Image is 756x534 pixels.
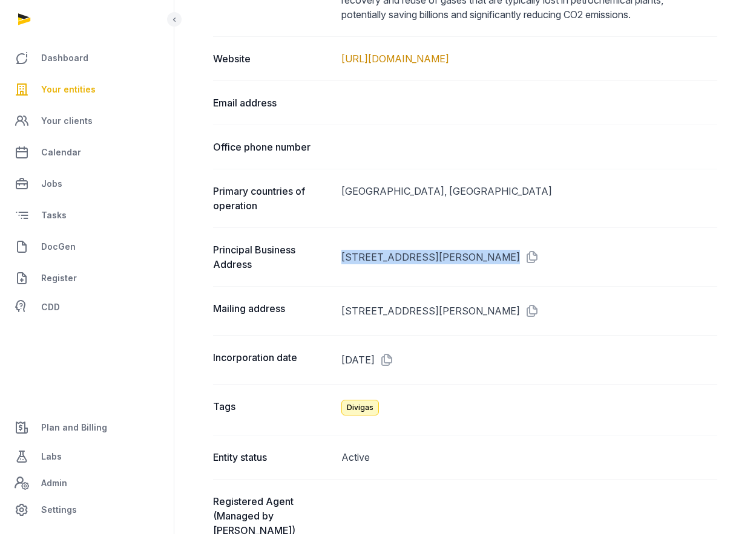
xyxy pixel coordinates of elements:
[41,271,77,285] span: Register
[213,243,332,272] dt: Principal Business Address
[10,264,164,293] a: Register
[10,138,164,167] a: Calendar
[10,471,164,495] a: Admin
[41,420,107,435] span: Plan and Billing
[213,51,332,66] dt: Website
[41,503,77,517] span: Settings
[213,350,332,370] dt: Incorporation date
[341,450,717,464] dd: Active
[10,106,164,135] a: Your clients
[10,232,164,261] a: DocGen
[10,44,164,73] a: Dashboard
[41,449,62,464] span: Labs
[213,450,332,464] dt: Entity status
[10,495,164,524] a: Settings
[41,300,60,314] span: CDD
[213,184,332,213] dt: Primary countries of operation
[41,239,76,254] span: DocGen
[213,96,332,110] dt: Email address
[41,114,93,128] span: Your clients
[41,51,88,65] span: Dashboard
[41,177,62,191] span: Jobs
[41,82,96,97] span: Your entities
[213,301,332,321] dt: Mailing address
[10,201,164,230] a: Tasks
[41,208,67,223] span: Tasks
[341,400,379,415] span: Divigas
[341,301,717,321] dd: [STREET_ADDRESS][PERSON_NAME]
[341,243,717,272] dd: [STREET_ADDRESS][PERSON_NAME]
[10,169,164,198] a: Jobs
[10,442,164,471] a: Labs
[10,75,164,104] a: Your entities
[10,295,164,319] a: CDD
[341,53,449,65] a: [URL][DOMAIN_NAME]
[10,413,164,442] a: Plan and Billing
[341,350,717,370] dd: [DATE]
[41,145,81,160] span: Calendar
[41,476,67,490] span: Admin
[213,140,332,154] dt: Office phone number
[213,399,332,420] dt: Tags
[341,184,717,213] dd: [GEOGRAPHIC_DATA], [GEOGRAPHIC_DATA]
